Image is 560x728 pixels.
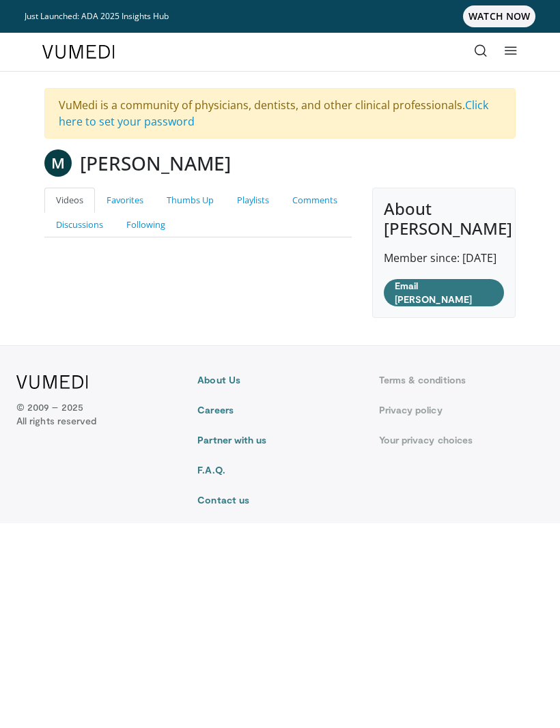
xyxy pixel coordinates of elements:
a: F.A.Q. [197,463,362,477]
a: Comments [281,188,349,213]
p: © 2009 – 2025 [16,401,96,428]
a: M [44,149,72,177]
a: Email [PERSON_NAME] [384,279,504,306]
a: Videos [44,188,95,213]
h3: [PERSON_NAME] [80,149,231,177]
a: Just Launched: ADA 2025 Insights HubWATCH NOW [25,5,535,27]
a: Partner with us [197,433,362,447]
a: Following [115,212,177,237]
a: Thumbs Up [155,188,225,213]
a: Privacy policy [379,403,544,417]
a: Careers [197,403,362,417]
a: Playlists [225,188,281,213]
h4: About [PERSON_NAME] [384,199,504,239]
a: Terms & conditions [379,373,544,387]
img: VuMedi Logo [42,45,115,59]
a: Discussions [44,212,115,237]
a: Favorites [95,188,155,213]
div: VuMedi is a community of physicians, dentists, and other clinical professionals. [44,88,516,139]
span: WATCH NOW [463,5,535,27]
a: Your privacy choices [379,433,544,447]
img: VuMedi Logo [16,375,88,389]
span: All rights reserved [16,414,96,428]
p: Member since: [DATE] [384,250,504,266]
a: Contact us [197,493,362,507]
a: About Us [197,373,362,387]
